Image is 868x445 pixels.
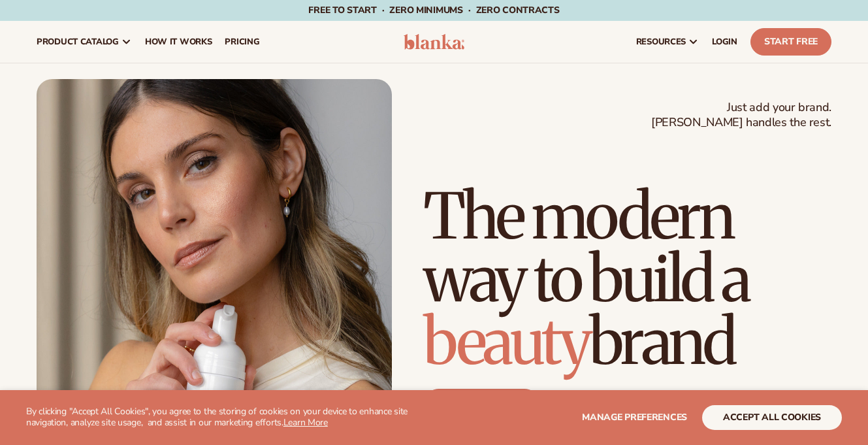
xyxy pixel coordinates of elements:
span: LOGIN [712,37,737,47]
button: Manage preferences [582,405,687,430]
a: Start free [423,389,540,420]
span: pricing [225,37,259,47]
span: product catalog [37,37,119,47]
a: Start Free [750,28,831,56]
a: Learn More [283,416,328,429]
span: beauty [423,303,589,381]
h1: The modern way to build a brand [423,185,831,373]
a: resources [630,21,705,63]
p: By clicking "Accept All Cookies", you agree to the storing of cookies on your device to enhance s... [26,406,423,429]
span: How It Works [145,37,212,47]
img: logo [404,34,465,50]
button: accept all cookies [702,405,842,430]
span: resources [636,37,686,47]
span: Free to start · ZERO minimums · ZERO contracts [308,4,559,16]
a: product catalog [30,21,138,63]
span: Manage preferences [582,411,687,423]
a: LOGIN [705,21,744,63]
span: Just add your brand. [PERSON_NAME] handles the rest. [651,100,831,131]
a: pricing [218,21,266,63]
a: How It Works [138,21,219,63]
